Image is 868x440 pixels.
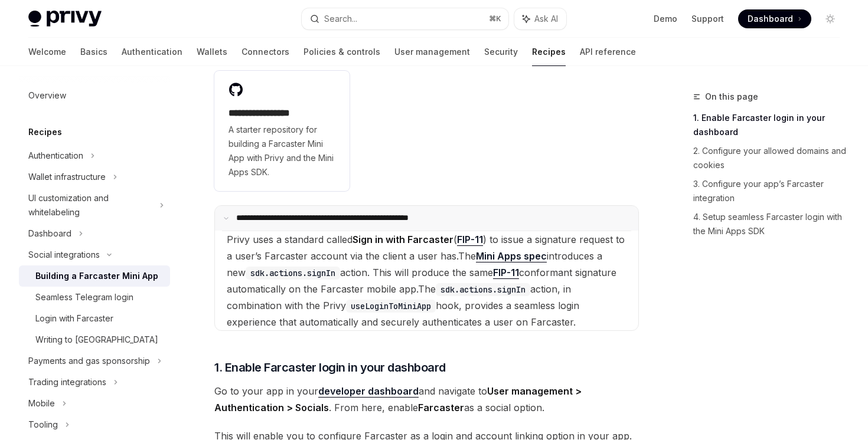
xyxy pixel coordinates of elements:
[214,385,582,413] strong: User management > Authentication > Socials
[476,250,547,262] a: Mini Apps spec
[580,38,636,66] a: API reference
[28,226,71,241] div: Dashboard
[28,418,58,432] div: Tooling
[214,359,446,376] span: 1. Enable Farcaster login in your dashboard
[122,38,182,66] a: Authentication
[19,287,170,308] a: Seamless Telegram login
[532,38,566,66] a: Recipes
[304,38,380,66] a: Policies & controls
[693,142,849,175] a: 2. Configure your allowed domains and cookies
[353,234,453,245] strong: Sign in with Farcaster
[484,38,518,66] a: Security
[28,375,106,389] div: Trading integrations
[227,250,616,295] span: The introduces a new action. This will produce the same conformant signature automatically on the...
[394,38,470,66] a: User management
[28,354,150,368] div: Payments and gas sponsorship
[346,300,436,313] code: useLoginToMiniApp
[242,38,289,66] a: Connectors
[493,267,519,279] a: FIP-11
[19,265,170,287] a: Building a Farcaster Mini App
[693,175,849,208] a: 3. Configure your app’s Farcaster integration
[28,125,62,139] h5: Recipes
[748,13,793,25] span: Dashboard
[489,14,501,24] span: ⌘ K
[227,234,625,262] span: Privy uses a standard called ( ) to issue a signature request to a user’s Farcaster account via t...
[302,8,508,29] button: Search...⌘K
[35,333,158,347] div: Writing to [GEOGRAPHIC_DATA]
[227,283,579,328] span: The action, in combination with the Privy hook, provides a seamless login experience that automat...
[19,308,170,329] a: Login with Farcaster
[28,170,106,184] div: Wallet infrastructure
[738,9,811,28] a: Dashboard
[28,38,66,66] a: Welcome
[214,383,639,416] span: Go to your app in your and navigate to . From here, enable as a social option.
[318,385,419,398] a: developer dashboard
[28,149,83,163] div: Authentication
[654,13,677,25] a: Demo
[35,290,133,304] div: Seamless Telegram login
[324,12,357,26] div: Search...
[691,13,724,25] a: Support
[514,8,566,29] button: Ask AI
[229,123,335,179] span: A starter repository for building a Farcaster Mini App with Privy and the Mini Apps SDK.
[19,329,170,350] a: Writing to [GEOGRAPHIC_DATA]
[693,208,849,241] a: 4. Setup seamless Farcaster login with the Mini Apps SDK
[28,248,100,262] div: Social integrations
[436,283,530,296] code: sdk.actions.signIn
[80,38,107,66] a: Basics
[418,402,464,413] strong: Farcaster
[35,311,113,326] div: Login with Farcaster
[214,71,350,191] a: **** **** **** **A starter repository for building a Farcaster Mini App with Privy and the Mini A...
[821,9,840,28] button: Toggle dark mode
[28,11,102,27] img: light logo
[35,269,158,283] div: Building a Farcaster Mini App
[28,191,152,219] div: UI customization and whitelabeling
[457,234,483,246] a: FIP-11
[197,38,227,66] a: Wallets
[534,13,558,25] span: Ask AI
[28,396,55,411] div: Mobile
[693,109,849,142] a: 1. Enable Farcaster login in your dashboard
[246,267,340,280] code: sdk.actions.signIn
[28,88,66,103] div: Overview
[19,85,170,106] a: Overview
[705,90,758,104] span: On this page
